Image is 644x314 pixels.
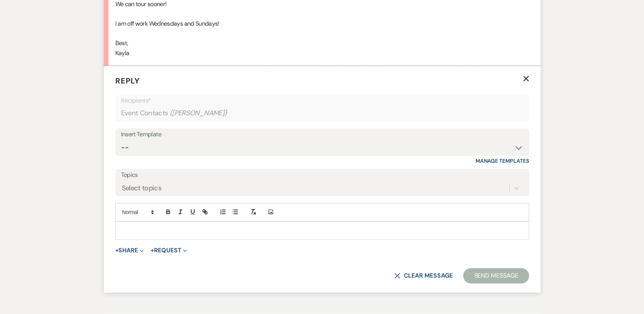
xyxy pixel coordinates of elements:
[121,96,523,106] p: Recipients*
[115,247,119,253] span: +
[463,268,529,283] button: Send Message
[151,247,187,253] button: Request
[151,247,154,253] span: +
[170,108,227,118] span: ( [PERSON_NAME] )
[121,106,523,121] div: Event Contacts
[475,157,529,164] a: Manage Templates
[121,170,523,181] label: Topics
[394,273,452,279] button: Clear message
[115,76,140,86] span: Reply
[115,247,144,253] button: Share
[121,129,523,140] div: Insert Template
[122,183,162,193] div: Select topics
